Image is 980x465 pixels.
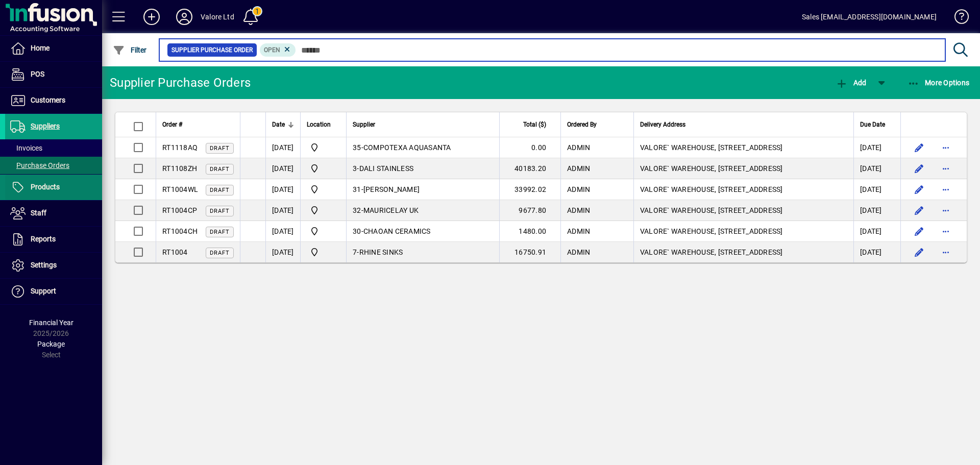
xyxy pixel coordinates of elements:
button: Edit [911,160,927,177]
a: Settings [5,253,102,278]
span: COMPOTEXA AQUASANTA [363,143,451,152]
span: RT1108ZH [162,164,197,173]
span: Purchase Orders [10,161,69,169]
div: Order # [162,119,234,130]
td: [DATE] [265,179,300,200]
div: Due Date [860,119,894,130]
td: - [346,158,499,179]
span: Draft [210,187,230,193]
td: 33992.02 [499,179,560,200]
td: 16750.91 [499,242,560,262]
div: Supplier [353,119,493,130]
td: VALORE` WAREHOUSE, [STREET_ADDRESS] [633,242,853,262]
a: Invoices [5,139,102,157]
span: RHINE SINKS [359,248,403,256]
span: Products [31,183,60,191]
button: More Options [905,74,972,92]
button: Edit [911,181,927,198]
span: 7 [353,248,357,256]
span: RT1004CP [162,206,197,214]
td: [DATE] [853,221,900,242]
td: 40183.20 [499,158,560,179]
span: More Options [908,79,970,87]
button: Edit [911,139,927,156]
span: Due Date [860,119,885,130]
span: Staff [31,209,46,217]
td: [DATE] [853,158,900,179]
button: Edit [911,202,927,218]
span: Customers [31,96,65,104]
span: 31 [353,185,361,193]
div: Ordered By [567,119,627,130]
span: 3 [353,164,357,173]
td: 0.00 [499,137,560,158]
td: [DATE] [265,137,300,158]
td: [DATE] [265,221,300,242]
td: 1480.00 [499,221,560,242]
td: VALORE` WAREHOUSE, [STREET_ADDRESS] [633,200,853,221]
span: Invoices [10,144,42,152]
td: VALORE` WAREHOUSE, [STREET_ADDRESS] [633,137,853,158]
td: - [346,137,499,158]
td: - [346,179,499,200]
td: [DATE] [853,179,900,200]
a: Knowledge Base [947,2,967,35]
a: Staff [5,201,102,226]
span: [PERSON_NAME] [363,185,420,193]
td: [DATE] [265,242,300,262]
span: Draft [210,229,230,235]
span: Home [31,44,50,52]
td: VALORE` WAREHOUSE, [STREET_ADDRESS] [633,221,853,242]
span: Support [31,287,56,295]
span: ADMIN [567,206,590,214]
button: Add [833,74,869,92]
td: 9677.80 [499,200,560,221]
span: Package [37,340,65,348]
div: Date [272,119,294,130]
td: - [346,242,499,262]
td: [DATE] [265,158,300,179]
span: Reports [31,235,56,243]
span: Total ($) [523,119,546,130]
mat-chip: Completion Status: Open [260,43,296,57]
div: Location [307,119,340,130]
a: Customers [5,88,102,113]
td: - [346,221,499,242]
button: Filter [110,41,150,59]
span: HILLCREST WAREHOUSE [307,225,340,237]
span: HILLCREST WAREHOUSE [307,141,340,154]
span: RT1004 [162,248,188,256]
span: Settings [31,261,57,269]
span: 30 [353,227,361,235]
span: ADMIN [567,227,590,235]
td: [DATE] [265,200,300,221]
span: RT1118AQ [162,143,198,152]
span: ADMIN [567,185,590,193]
span: Supplier Purchase Order [171,45,253,55]
span: Open [264,46,280,54]
span: Location [307,119,331,130]
td: [DATE] [853,242,900,262]
span: ADMIN [567,248,590,256]
div: Valore Ltd [201,9,234,25]
div: Total ($) [506,119,555,130]
span: Draft [210,166,230,173]
span: HILLCREST WAREHOUSE [307,162,340,175]
span: Draft [210,250,230,256]
button: More options [938,223,954,239]
span: POS [31,70,44,78]
span: ADMIN [567,164,590,173]
button: More options [938,244,954,260]
span: ADMIN [567,143,590,152]
span: Filter [113,46,147,54]
button: Edit [911,223,927,239]
a: Home [5,36,102,61]
span: Order # [162,119,182,130]
button: More options [938,202,954,218]
span: Date [272,119,285,130]
td: VALORE` WAREHOUSE, [STREET_ADDRESS] [633,179,853,200]
span: Draft [210,208,230,214]
div: Sales [EMAIL_ADDRESS][DOMAIN_NAME] [802,9,937,25]
button: More options [938,139,954,156]
td: - [346,200,499,221]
